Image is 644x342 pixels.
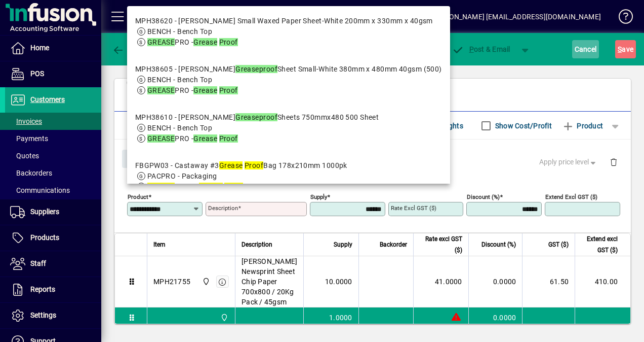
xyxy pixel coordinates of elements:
[545,193,597,200] mat-label: Extend excl GST ($)
[5,251,101,277] a: Staff
[193,134,217,143] em: Grease
[147,172,217,180] span: PACPRO - Packaging
[127,8,450,56] mat-option: MPH38620 - Matthews Small Waxed Paper Sheet-White 200mm x 330mm x 40gsm
[452,45,510,53] span: ost & Email
[241,239,272,250] span: Description
[10,152,39,160] span: Quotes
[147,124,212,132] span: BENCH - Bench Top
[219,86,238,94] em: Proof
[618,41,633,57] span: ave
[208,204,238,212] mat-label: Description
[581,233,618,256] span: Extend excl GST ($)
[468,307,522,328] td: 0.0000
[259,113,277,121] em: proof
[114,140,631,177] div: Product
[135,16,433,26] div: MPH38620 - [PERSON_NAME] Small Waxed Paper Sheet-White 200mm x 330mm x 40gsm
[30,208,59,216] span: Suppliers
[5,147,101,164] a: Quotes
[127,56,450,104] mat-option: MPH38605 - Matthews Greaseproof Sheet Small-White 380mm x 480mm 40gsm (500)
[119,154,159,163] app-page-header-button: Close
[5,61,101,87] a: POS
[147,76,212,84] span: BENCH - Bench Top
[126,151,152,167] span: Close
[548,239,569,250] span: GST ($)
[135,64,442,75] div: MPH38605 - [PERSON_NAME] Sheet Small-White 380mm x 480mm 40gsm (500)
[522,256,575,307] td: 61.50
[535,153,602,172] button: Apply price level
[109,40,148,58] button: Back
[153,277,190,287] div: MPH21755
[481,239,516,250] span: Discount (%)
[10,134,48,143] span: Payments
[447,40,515,58] button: Post & Email
[235,65,259,73] em: Grease
[241,256,297,307] span: [PERSON_NAME] Newsprint Sheet Chip Paper 700x800 / 20Kg Pack / 45gsm
[420,233,462,256] span: Rate excl GST ($)
[219,161,243,169] em: Grease
[147,38,238,46] span: PRO -
[334,239,352,250] span: Supply
[10,169,52,177] span: Backorders
[30,44,49,52] span: Home
[5,277,101,302] a: Reports
[329,313,352,323] span: 1.0000
[380,239,407,250] span: Backorder
[147,183,282,191] span: PROO - Paper Bags
[127,104,450,152] mat-option: MPH38610 - Matthews Greaseproof Sheets 750mmx480 500 Sheet
[30,70,44,78] span: POS
[153,239,166,250] span: Item
[147,134,238,143] span: PRO -
[147,38,175,46] em: GREASE
[122,150,156,168] button: Close
[601,150,626,174] button: Delete
[30,285,55,293] span: Reports
[10,117,42,125] span: Invoices
[259,65,277,73] em: proof
[5,113,101,130] a: Invoices
[30,259,46,267] span: Staff
[391,204,436,212] mat-label: Rate excl GST ($)
[127,152,450,200] mat-option: FBGPW03 - Castaway #3 Grease Proof Bag 178x210mm 1000pk
[618,45,622,53] span: S
[468,256,522,307] td: 0.0000
[147,27,212,36] span: BENCH - Bench Top
[575,41,597,57] span: Cancel
[218,312,229,323] span: Central
[611,2,631,35] a: Knowledge Base
[135,112,379,123] div: MPH38610 - [PERSON_NAME] Sheets 750mmx480 500 Sheet
[235,113,259,121] em: Grease
[101,40,157,58] app-page-header-button: Back
[5,164,101,182] a: Backorders
[10,186,70,194] span: Communications
[147,86,238,94] span: PRO -
[147,134,175,143] em: GREASE
[5,36,101,61] a: Home
[5,130,101,147] a: Payments
[5,303,101,328] a: Settings
[539,157,598,167] span: Apply price level
[467,193,500,200] mat-label: Discount (%)
[135,160,347,171] div: FBGPW03 - Castaway #3 Bag 178x210mm 1000pk
[193,38,217,46] em: Grease
[469,45,474,53] span: P
[5,182,101,199] a: Communications
[147,86,175,94] em: GREASE
[112,45,146,53] span: Back
[310,193,327,200] mat-label: Supply
[5,225,101,251] a: Products
[420,277,462,287] div: 41.0000
[193,86,217,94] em: Grease
[30,95,65,104] span: Customers
[429,9,601,25] div: [PERSON_NAME] [EMAIL_ADDRESS][DOMAIN_NAME]
[5,199,101,225] a: Suppliers
[30,311,56,319] span: Settings
[615,40,636,58] button: Save
[575,256,630,307] td: 410.00
[199,183,223,191] em: Grease
[601,157,626,166] app-page-header-button: Delete
[572,40,599,58] button: Cancel
[219,38,238,46] em: Proof
[493,121,552,131] label: Show Cost/Profit
[30,233,59,242] span: Products
[199,276,211,287] span: Central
